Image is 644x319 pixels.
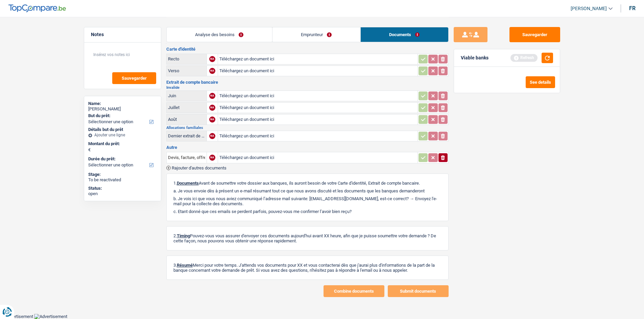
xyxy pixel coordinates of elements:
[173,233,442,243] p: 2. Pouvez-vous vous assurer d'envoyer ces documents aujourd'hui avant XX heure, afin que je puiss...
[167,27,272,42] a: Analyse des besoins
[209,116,215,123] div: NA
[112,72,156,84] button: Sauvegarder
[168,93,205,98] div: Juin
[209,105,215,111] div: NA
[88,113,156,118] label: But du prêt:
[166,145,449,150] h3: Autre
[168,117,205,122] div: Août
[166,126,449,130] h2: Allocations familiales
[172,166,226,170] span: Rajouter d'autres documents
[629,5,636,11] div: fr
[173,209,442,214] p: c. Etant donné que ces emails se perdent parfois, pouvez-vous me confirmer l’avoir bien reçu?
[88,186,157,191] div: Status:
[177,233,190,238] span: Timing
[166,86,449,89] h2: Invalide
[388,285,449,297] button: Submit documents
[571,6,607,11] span: [PERSON_NAME]
[8,4,66,12] img: TopCompare Logo
[461,55,488,61] div: Viable banks
[509,27,560,42] button: Sauvegarder
[168,105,205,110] div: Juillet
[173,181,442,186] p: 1. Avant de soumettre votre dossier aux banques, ils auront besoin de votre Carte d'identité, Ext...
[88,156,156,162] label: Durée du prêt:
[173,188,442,193] p: a. Je vous envoie dès à présent un e-mail résumant tout ce que nous avons discuté et les doc...
[177,263,193,268] span: Résumé
[166,166,226,170] button: Rajouter d'autres documents
[361,27,448,42] a: Documents
[526,76,555,88] button: See details
[166,47,449,51] h3: Carte d'identité
[166,80,449,84] h3: Extrait de compte bancaire
[168,133,205,138] div: Dernier extrait de compte pour vos allocations familiales
[88,127,157,132] div: Détails but du prêt
[88,141,156,147] label: Montant du prêt:
[510,54,538,61] div: Refresh
[168,68,205,73] div: Verso
[209,68,215,74] div: NA
[272,27,360,42] a: Emprunteur
[88,106,157,112] div: [PERSON_NAME]
[122,76,147,80] span: Sauvegarder
[173,196,442,206] p: b. Je vois ici que vous nous aviez communiqué l’adresse mail suivante: [EMAIL_ADDRESS][DOMAIN_NA...
[177,181,199,186] span: Documents
[324,285,384,297] button: Combine documents
[88,172,157,177] div: Stage:
[209,155,215,161] div: NA
[173,263,442,273] p: 3. Merci pour votre temps. J'attends vos documents pour XX et vous contacterai dès que j'aurai p...
[168,56,205,61] div: Recto
[88,101,157,106] div: Name:
[565,3,613,14] a: [PERSON_NAME]
[88,177,157,183] div: To be reactivated
[209,93,215,99] div: NA
[88,133,157,137] div: Ajouter une ligne
[209,133,215,139] div: NA
[88,147,91,153] span: €
[91,32,154,37] h5: Notes
[88,191,157,196] div: open
[209,56,215,62] div: NA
